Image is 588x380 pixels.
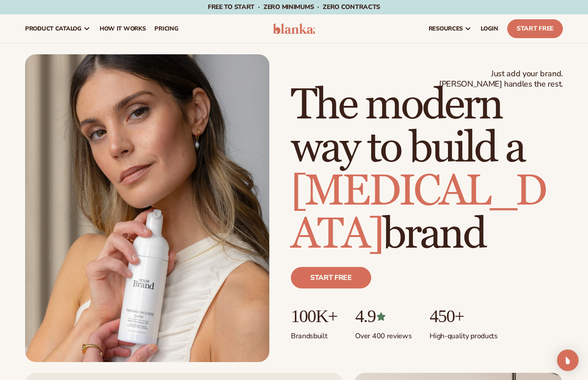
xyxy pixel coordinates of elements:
[430,326,497,341] p: High-quality products
[21,14,95,43] a: product catalog
[150,14,183,43] a: pricing
[25,25,82,32] span: product catalog
[355,306,412,326] p: 4.9
[208,3,380,11] span: Free to start · ZERO minimums · ZERO contracts
[291,84,563,256] h1: The modern way to build a brand
[291,326,337,341] p: Brands built
[25,54,269,362] img: Female holding tanning mousse.
[429,25,463,32] span: resources
[154,25,178,32] span: pricing
[100,25,146,32] span: How It Works
[291,306,337,326] p: 100K+
[424,14,476,43] a: resources
[439,69,563,90] span: Just add your brand. [PERSON_NAME] handles the rest.
[430,306,497,326] p: 450+
[507,19,563,38] a: Start Free
[95,14,150,43] a: How It Works
[557,349,579,371] div: Open Intercom Messenger
[481,25,498,32] span: LOGIN
[476,14,503,43] a: LOGIN
[273,23,315,34] img: logo
[291,165,545,261] span: [MEDICAL_DATA]
[291,267,371,288] a: Start free
[355,326,412,341] p: Over 400 reviews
